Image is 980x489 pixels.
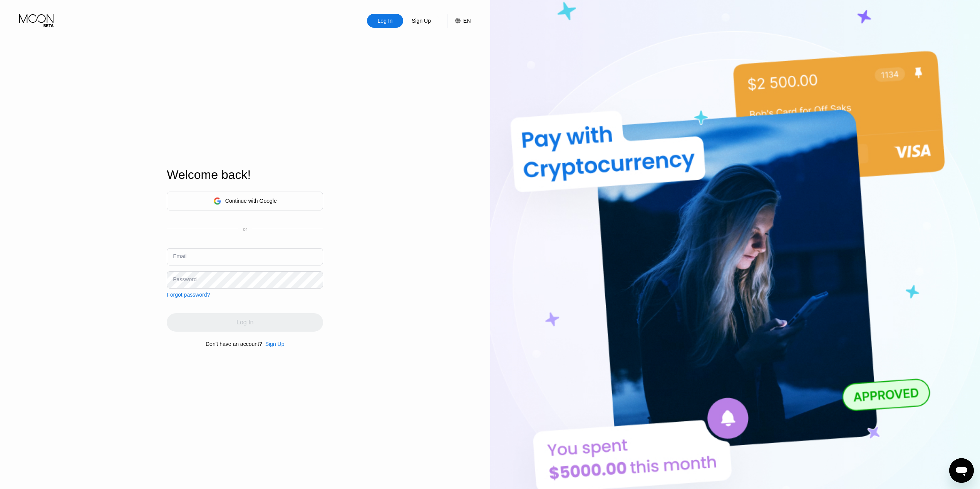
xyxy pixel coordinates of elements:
[167,292,210,298] div: Forgot password?
[949,458,974,483] iframe: Button to launch messaging window
[265,341,285,347] div: Sign Up
[262,341,285,347] div: Sign Up
[447,14,471,28] div: EN
[167,168,323,182] div: Welcome back!
[243,227,247,232] div: or
[411,17,432,25] div: Sign Up
[225,198,277,204] div: Continue with Google
[463,18,471,24] div: EN
[403,14,439,28] div: Sign Up
[367,14,403,28] div: Log In
[173,276,196,282] div: Password
[206,341,262,347] div: Don't have an account?
[173,253,186,259] div: Email
[377,17,394,25] div: Log In
[167,192,323,210] div: Continue with Google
